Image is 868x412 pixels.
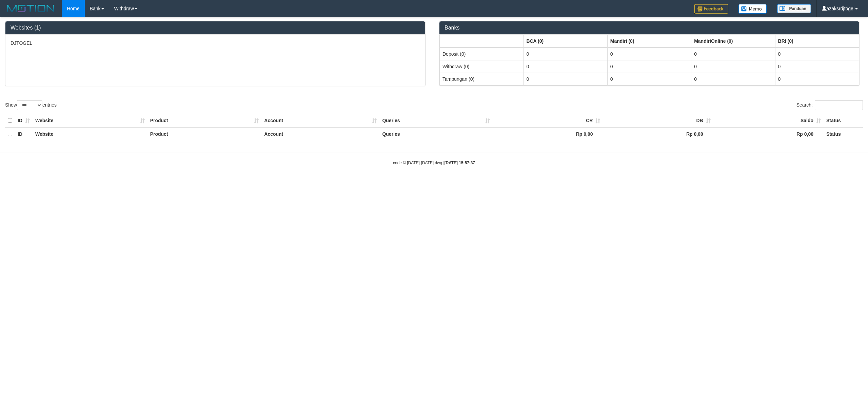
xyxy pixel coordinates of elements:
[775,35,859,48] th: Group: activate to sort column ascending
[147,127,262,141] th: Product
[607,48,691,60] td: 0
[691,60,775,73] td: 0
[694,4,728,14] img: Feedback.jpg
[691,35,775,48] th: Group: activate to sort column ascending
[379,127,493,141] th: Queries
[796,100,863,110] label: Search:
[607,35,691,48] th: Group: activate to sort column ascending
[445,25,854,31] h3: Banks
[493,127,603,141] th: Rp 0,00
[691,73,775,85] td: 0
[775,60,859,73] td: 0
[524,48,607,60] td: 0
[824,114,863,127] th: Status
[815,100,863,110] input: Search:
[261,114,379,127] th: Account
[738,4,767,14] img: Button%20Memo.svg
[824,127,863,141] th: Status
[5,100,57,110] label: Show entries
[17,100,42,110] select: Showentries
[777,4,811,13] img: panduan.png
[691,48,775,60] td: 0
[379,114,493,127] th: Queries
[524,60,607,73] td: 0
[493,114,603,127] th: CR
[15,127,33,141] th: ID
[445,161,475,165] strong: [DATE] 15:57:37
[603,127,713,141] th: Rp 0,00
[440,60,524,73] td: Withdraw (0)
[11,40,420,46] p: DJTOGEL
[713,114,824,127] th: Saldo
[440,73,524,85] td: Tampungan (0)
[440,48,524,60] td: Deposit (0)
[33,114,147,127] th: Website
[5,3,57,14] img: MOTION_logo.png
[15,114,33,127] th: ID
[713,127,824,141] th: Rp 0,00
[524,73,607,85] td: 0
[261,127,379,141] th: Account
[775,48,859,60] td: 0
[775,73,859,85] td: 0
[603,114,713,127] th: DB
[607,73,691,85] td: 0
[11,25,420,31] h3: Websites (1)
[524,35,607,48] th: Group: activate to sort column ascending
[393,161,475,165] small: code © [DATE]-[DATE] dwg |
[607,60,691,73] td: 0
[33,127,147,141] th: Website
[147,114,262,127] th: Product
[440,35,524,48] th: Group: activate to sort column ascending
